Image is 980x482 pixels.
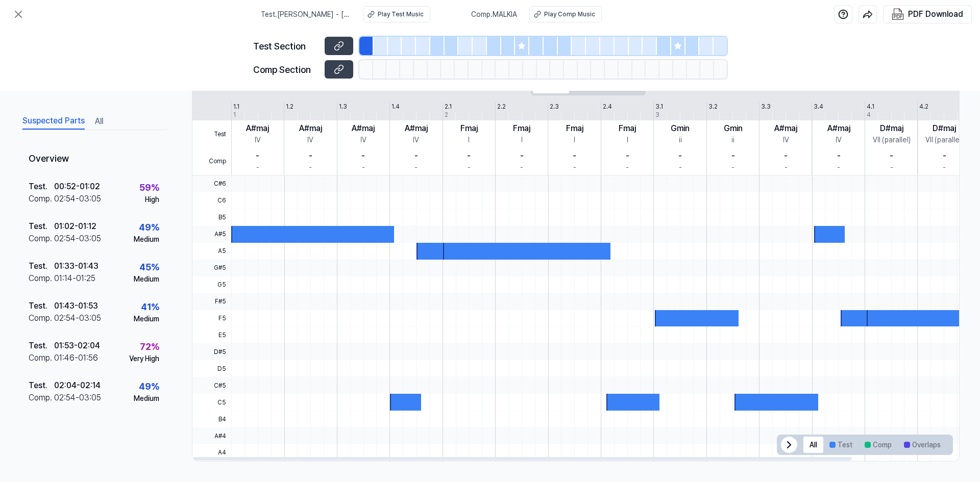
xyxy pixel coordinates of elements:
[655,102,663,111] div: 3.1
[566,122,583,135] div: Fmaj
[54,272,95,285] div: 01:14 - 01:25
[378,10,424,19] div: Play Test Music
[140,340,159,353] div: 72 %
[54,392,101,404] div: 02:54 - 03:05
[784,150,788,162] div: -
[626,150,629,162] div: -
[520,162,523,173] div: -
[29,260,54,272] div: Test .
[29,340,54,352] div: Test .
[192,411,231,427] span: B4
[256,150,259,162] div: -
[192,326,231,343] span: E5
[339,102,347,111] div: 1.3
[54,220,96,233] div: 01:02 - 01:12
[134,274,159,285] div: Medium
[29,300,54,312] div: Test .
[573,150,576,162] div: -
[925,135,963,145] div: VII (parallel)
[233,110,236,119] div: 1
[246,122,269,135] div: A#maj
[192,360,231,377] span: D5
[352,122,375,135] div: A#maj
[192,209,231,226] span: B5
[54,312,101,324] div: 02:54 - 03:05
[823,437,859,453] button: Test
[141,300,159,314] div: 41 %
[192,310,231,327] span: F5
[774,122,797,135] div: A#maj
[460,122,478,135] div: Fmaj
[814,102,823,111] div: 3.4
[890,150,893,162] div: -
[550,102,559,111] div: 2.3
[54,233,101,245] div: 02:54 - 03:05
[836,135,842,145] div: IV
[873,135,911,145] div: VII (parallel)
[54,193,101,205] div: 02:54 - 03:05
[29,220,54,233] div: Test .
[708,102,718,111] div: 3.2
[731,150,735,162] div: -
[29,392,54,404] div: Comp .
[261,9,351,20] span: Test . [PERSON_NAME] - [PERSON_NAME] ｜ ماهر زين - ناس تشبه
[919,102,928,111] div: 4.2
[880,122,903,135] div: D#maj
[309,162,312,173] div: -
[678,150,682,162] div: -
[521,135,523,145] div: I
[139,260,159,274] div: 45 %
[253,39,318,53] div: Test Section
[898,437,947,453] button: Overlaps
[129,353,159,364] div: Very High
[468,135,470,145] div: I
[363,6,430,22] button: Play Test Music
[867,102,874,111] div: 4.1
[761,102,771,111] div: 3.3
[139,181,159,194] div: 59 %
[307,135,313,145] div: IV
[20,144,167,173] div: Overview
[29,181,54,193] div: Test .
[867,110,871,119] div: 4
[139,220,159,234] div: 49 %
[192,427,231,444] span: A#4
[497,102,506,111] div: 2.2
[837,150,841,162] div: -
[783,135,789,145] div: IV
[192,343,231,360] span: D#5
[513,122,530,135] div: Fmaj
[192,192,231,209] span: C6
[54,352,98,364] div: 01:46 - 01:56
[255,135,261,145] div: IV
[655,110,659,119] div: 3
[827,122,850,135] div: A#maj
[544,10,595,19] div: Play Comp Music
[192,444,231,461] span: A4
[933,122,956,135] div: D#maj
[95,113,103,130] button: All
[134,234,159,245] div: Medium
[671,122,690,135] div: Gmin
[529,6,602,22] a: Play Comp Music
[233,102,239,111] div: 1.1
[391,102,400,111] div: 1.4
[859,437,898,453] button: Comp
[29,272,54,285] div: Comp .
[785,162,788,173] div: -
[943,162,946,173] div: -
[54,379,101,392] div: 02:04 - 02:14
[468,162,471,173] div: -
[414,150,418,162] div: -
[445,102,452,111] div: 2.1
[256,162,259,173] div: -
[29,352,54,364] div: Comp .
[837,162,840,173] div: -
[299,122,322,135] div: A#maj
[192,226,231,243] span: A#5
[908,8,963,21] div: PDF Download
[139,379,159,393] div: 49 %
[471,9,517,20] span: Comp . MALKIA
[54,260,99,272] div: 01:33 - 01:43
